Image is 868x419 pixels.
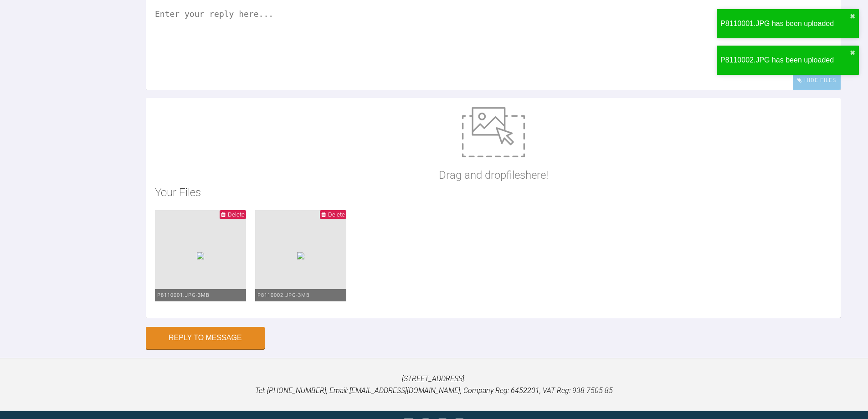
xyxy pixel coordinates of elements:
[197,252,204,259] img: 9c47ccc0-186e-45dd-b819-ae08107236cc
[720,18,850,30] div: P8110001.JPG has been uploaded
[439,166,548,184] p: Drag and drop files here!
[228,211,245,218] span: Delete
[157,292,210,298] span: P8110001.JPG - 3MB
[15,373,853,396] p: [STREET_ADDRESS]. Tel: [PHONE_NUMBER], Email: [EMAIL_ADDRESS][DOMAIN_NAME], Company Reg: 6452201,...
[850,49,855,57] button: close
[257,292,310,298] span: P8110002.JPG - 3MB
[297,252,304,259] img: 0a3b7322-42a3-4908-b765-c8f1580c380d
[328,211,345,218] span: Delete
[155,184,832,201] h2: Your Files
[850,13,855,20] button: close
[720,54,850,66] div: P8110002.JPG has been uploaded
[146,327,265,349] button: Reply to Message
